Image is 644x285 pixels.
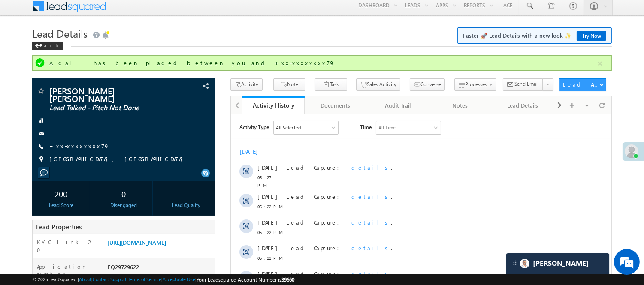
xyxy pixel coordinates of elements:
[148,9,165,17] div: All Time
[49,59,596,67] div: A call has been placed between you and +xx-xxxxxxxx79
[9,33,36,41] div: [DATE]
[49,104,163,112] span: Lead Talked - Pitch Not Done
[32,27,88,40] span: Lead Details
[160,186,213,201] div: --
[55,104,114,111] span: Lead Capture:
[15,45,36,56] img: d_60004797649_company_0_60004797649
[374,100,421,111] div: Audit Trail
[79,276,91,282] a: About
[454,78,496,91] button: Processes
[55,130,114,137] span: Lead Capture:
[55,262,334,270] div: .
[55,181,114,189] span: Lead Capture:
[511,259,518,266] img: carter-drag
[32,276,294,284] span: © 2025 LeadSquared | | | | |
[34,186,88,201] div: 200
[11,79,157,215] textarea: Type your message and hit 'Enter'
[45,45,144,56] div: Chat with us now
[55,104,334,112] div: .
[55,156,114,163] span: Lead Capture:
[27,156,46,163] span: [DATE]
[55,262,114,269] span: Lead Capture:
[465,81,487,87] span: Processes
[27,262,46,270] span: [DATE]
[520,259,529,268] img: Carter
[315,78,347,91] button: Task
[121,130,160,137] span: details
[515,80,539,88] span: Send Email
[356,78,400,91] button: Sales Activity
[9,6,38,19] span: Activity Type
[45,9,70,17] div: All Selected
[230,78,263,91] button: Activity
[34,201,88,209] div: Lead Score
[97,201,150,209] div: Disengaged
[55,233,334,240] div: .
[499,100,546,111] div: Lead Details
[121,181,160,189] span: details
[37,238,99,254] label: KYC link 2_0
[121,262,160,269] span: details
[36,222,82,231] span: Lead Properties
[242,96,304,114] a: Activity History
[27,88,52,96] span: 05:22 PM
[121,49,160,57] span: details
[55,181,334,189] div: .
[55,78,114,86] span: Lead Capture:
[121,156,160,163] span: details
[577,31,606,41] a: Try Now
[27,140,52,147] span: 05:22 PM
[37,263,99,278] label: Application Number
[55,78,334,86] div: .
[129,6,141,19] span: Time
[43,7,107,20] div: All Selected
[27,243,52,258] span: 05:08 PM
[506,253,610,274] div: carter-dragCarter[PERSON_NAME]
[248,101,298,109] div: Activity History
[32,41,67,48] a: Back
[273,78,305,91] button: Note
[55,207,334,215] div: .
[55,233,114,240] span: Lead Capture:
[559,78,606,91] button: Lead Actions
[93,276,127,282] a: Contact Support
[121,233,160,240] span: details
[367,96,429,114] a: Audit Trail
[492,96,554,114] a: Lead Details
[49,87,163,102] span: [PERSON_NAME] [PERSON_NAME]
[49,142,109,150] a: +xx-xxxxxxxx79
[27,217,52,225] span: 05:10 PM
[55,130,334,138] div: .
[55,49,334,57] div: .
[121,78,160,86] span: details
[410,78,445,91] button: Converse
[563,81,599,88] div: Lead Actions
[281,276,294,283] span: 39660
[533,259,589,267] span: Carter
[27,78,46,86] span: [DATE]
[197,276,294,283] span: Your Leadsquared Account Number is
[55,49,114,57] span: Lead Capture:
[55,207,114,214] span: Lead Capture:
[429,96,492,114] a: Notes
[27,49,46,57] span: [DATE]
[463,31,606,40] span: Faster 🚀 Lead Details with a new look ✨
[27,207,46,215] span: [DATE]
[55,156,334,163] div: .
[121,104,160,111] span: details
[27,104,46,112] span: [DATE]
[106,263,215,275] div: EQ29729622
[27,233,46,240] span: [DATE]
[27,191,52,199] span: 05:12 PM
[436,100,484,111] div: Notes
[160,201,213,209] div: Lead Quality
[27,114,52,122] span: 05:22 PM
[121,207,160,214] span: details
[141,4,161,25] div: Minimize live chat window
[117,222,156,234] em: Start Chat
[49,155,187,164] span: [GEOGRAPHIC_DATA], [GEOGRAPHIC_DATA]
[503,78,543,91] button: Send Email
[97,186,150,201] div: 0
[311,100,359,111] div: Documents
[108,239,166,246] a: [URL][DOMAIN_NAME]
